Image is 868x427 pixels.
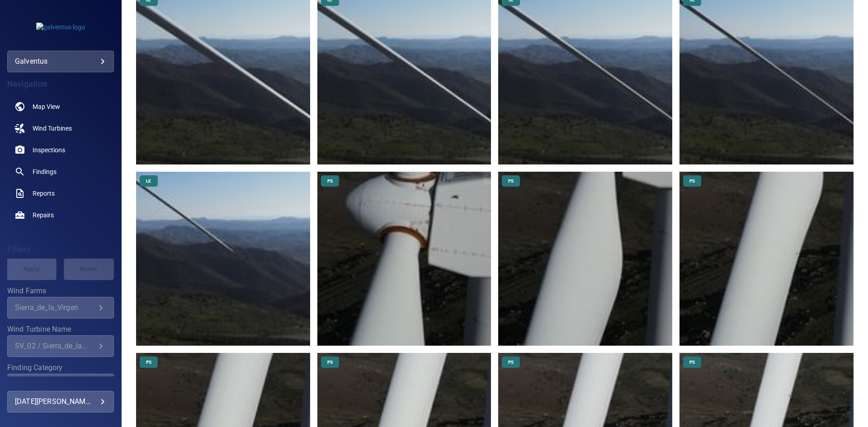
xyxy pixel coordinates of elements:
[684,178,700,184] span: PS
[15,342,95,350] div: SV_02 / Sierra_de_la_Virgen
[322,178,338,184] span: PS
[7,139,114,161] a: inspections noActive
[33,124,72,133] span: Wind Turbines
[33,189,55,198] span: Reports
[7,96,114,117] a: map noActive
[33,167,57,176] span: Findings
[7,364,114,371] label: Finding Category
[7,51,114,72] div: galventus
[7,80,114,89] h4: Navigation
[7,245,114,254] h4: Filters
[503,359,519,366] span: PS
[684,359,700,366] span: PS
[15,54,106,69] div: galventus
[141,178,156,184] span: LE
[503,178,519,184] span: PS
[7,183,114,204] a: reports noActive
[7,326,114,333] label: Wind Turbine Name
[33,211,54,220] span: Repairs
[322,359,338,366] span: PS
[7,374,114,395] div: Finding Category
[33,102,60,111] span: Map View
[7,287,114,295] label: Wind Farms
[7,204,114,226] a: repairs noActive
[15,394,106,409] div: [DATE][PERSON_NAME]
[7,117,114,139] a: windturbines noActive
[36,23,85,32] img: galventus-logo
[33,145,65,155] span: Inspections
[141,359,157,366] span: PS
[7,297,114,319] div: Wind Farms
[7,161,114,183] a: findings noActive
[15,303,95,312] div: Sierra_de_la_Virgen
[7,335,114,357] div: Wind Turbine Name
